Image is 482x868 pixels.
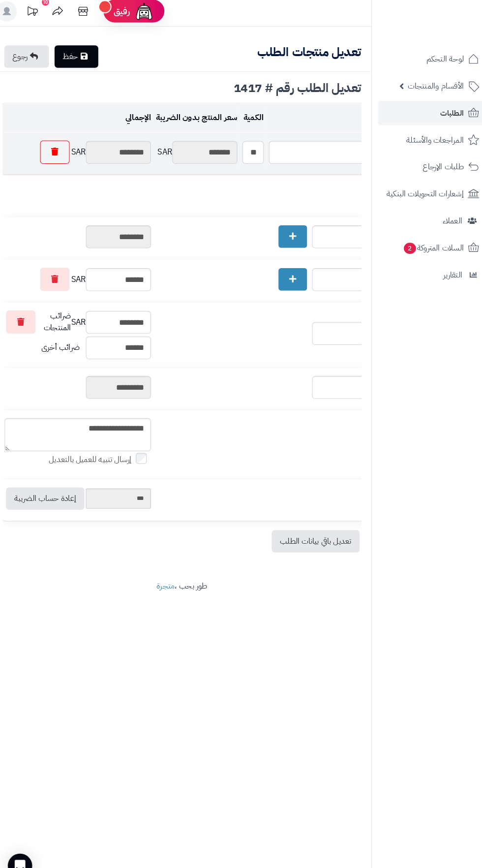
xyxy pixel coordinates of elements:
[435,211,454,224] span: العملاء
[420,54,456,68] span: لوحة التحكم
[373,49,476,73] a: لوحة التحكم
[60,48,102,69] a: حفظ
[11,48,55,69] a: رجوع
[117,9,133,21] span: رفيق
[373,180,476,203] a: إشعارات التحويلات البنكية
[26,5,51,27] a: تحديثات المنصة
[48,2,55,9] div: 10
[270,517,355,538] a: تعديل باقي بيانات الطلب
[373,101,476,125] a: الطلبات
[397,237,456,250] span: السلات المتروكة
[436,263,454,277] span: التقارير
[159,565,177,577] a: متجرة
[12,140,153,162] div: SAR
[47,334,85,346] span: ضرائب أخرى
[137,5,156,25] img: ai-face.png
[15,830,38,853] div: Open Intercom Messenger
[240,104,265,131] td: الكمية
[373,206,476,229] a: العملاء
[373,232,476,255] a: السلات المتروكة2
[12,263,153,285] div: SAR
[158,140,237,162] div: SAR
[373,154,476,177] a: طلبات الإرجاع
[381,185,456,198] span: إشعارات التحويلات البنكية
[433,106,456,120] span: الطلبات
[265,104,477,131] td: المنتج
[416,158,456,172] span: طلبات الإرجاع
[12,304,153,327] div: SAR
[47,304,76,327] span: ضرائب المنتجات
[415,16,473,36] img: logo-2.png
[397,238,410,250] span: 2
[9,104,156,131] td: الإجمالي
[139,442,150,453] input: إرسال تنبيه للعميل بالتعديل
[373,127,476,151] a: المراجعات والأسئلة
[373,258,476,281] a: التقارير
[55,443,153,454] label: إرسال تنبيه للعميل بالتعديل
[256,45,357,63] b: تعديل منتجات الطلب
[10,83,357,95] div: تعديل الطلب رقم # 1417
[13,475,89,497] a: إعادة حساب الضريبة
[402,80,456,94] span: الأقسام والمنتجات
[400,132,456,146] span: المراجعات والأسئلة
[156,104,240,131] td: سعر المنتج بدون الضريبة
